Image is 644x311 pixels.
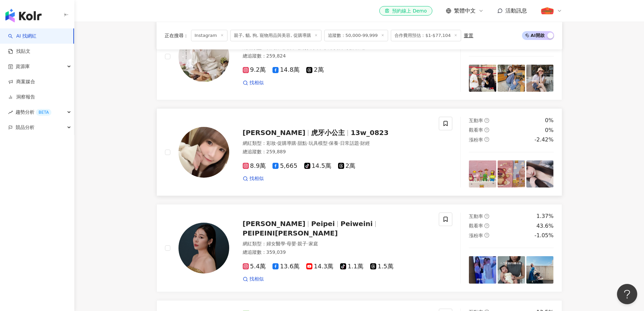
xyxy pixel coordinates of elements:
span: 觀看率 [469,127,483,133]
span: 甜點 [297,140,307,146]
span: 14.3萬 [306,263,333,270]
span: 5,665 [272,162,297,170]
span: 1.1萬 [340,263,363,270]
span: 親子, 貓, 狗, 寵物用品與美容, 促購導購 [230,30,321,41]
img: post-image [469,256,496,284]
div: 43.6% [536,222,554,230]
a: KOL Avatar[PERSON_NAME]虎牙小公主13w_0823網紅類型：彩妝·促購導購·甜點·玩具模型·保養·日常話題·財經總追蹤數：259,8898.9萬5,66514.5萬2萬找相... [157,108,562,196]
span: 競品分析 [16,120,34,135]
span: 繁體中文 [454,7,476,15]
div: BETA [36,109,51,116]
span: 追蹤數：50,000-99,999 [324,30,388,41]
img: post-image [498,65,525,92]
span: rise [8,110,13,115]
span: · [307,140,308,146]
span: [PERSON_NAME] [243,129,306,137]
a: searchAI 找網紅 [8,33,37,40]
span: 1.5萬 [370,263,393,270]
span: 8.9萬 [243,162,266,170]
span: 虎牙小公主 [311,129,345,137]
a: 找相似 [243,276,264,283]
span: 趨勢分析 [16,105,51,120]
span: 資源庫 [16,59,30,74]
span: · [307,241,308,246]
span: 找相似 [249,276,264,283]
img: post-image [469,65,496,92]
span: 找相似 [249,80,264,86]
span: question-circle [484,118,489,123]
span: 9.2萬 [243,66,266,73]
a: KOL Avatar[PERSON_NAME]PeipeiPeiweiniPEIPEINI[PERSON_NAME]網紅類型：婦女醫學·母嬰·親子·家庭總追蹤數：359,0395.4萬13.6萬... [157,204,562,292]
a: KOL Avatar米粒QMillyQ網紅類型：台灣旅遊·親子·教育與學習·家庭·美食·穿搭·旅遊總追蹤數：259,8249.2萬14.8萬2萬找相似互動率question-circle0.6%... [157,13,562,100]
span: 財經 [360,140,370,146]
div: 0% [545,127,553,134]
span: PEIPEINI[PERSON_NAME] [243,229,338,237]
span: · [328,140,329,146]
span: 漲粉率 [469,137,483,142]
span: 正在搜尋 ： [165,33,188,38]
span: 母嬰 [287,241,296,246]
img: KOL Avatar [178,223,229,273]
div: 網紅類型 ： [243,140,431,147]
span: · [338,140,340,146]
div: -1.05% [534,232,554,239]
span: · [296,140,297,146]
span: · [276,140,277,146]
img: post-image [498,160,525,188]
a: 預約線上 Demo [379,6,432,16]
a: 找貼文 [8,48,30,55]
a: 找相似 [243,80,264,86]
span: 彩妝 [266,140,276,146]
span: 保養 [329,140,338,146]
img: KOL Avatar [178,31,229,82]
img: post-image [526,65,554,92]
span: 促購導購 [277,140,296,146]
div: 1.37% [536,213,554,220]
span: question-circle [484,137,489,142]
span: 13.6萬 [272,263,300,270]
span: 14.5萬 [304,162,331,170]
a: 洞察報告 [8,94,35,101]
span: 13w_0823 [351,129,388,137]
span: 14.8萬 [272,66,300,73]
img: post-image [526,160,554,188]
div: 總追蹤數 ： 259,889 [243,149,431,155]
span: Peiweini [340,220,373,228]
div: 預約線上 Demo [385,7,427,14]
img: post-image [526,256,554,284]
span: · [296,241,297,246]
span: 找相似 [249,175,264,182]
img: post-image [469,160,496,188]
div: 網紅類型 ： [243,241,431,247]
span: Instagram [191,30,228,41]
span: 合作費用預估：$1-$77,104 [391,30,461,41]
span: 5.4萬 [243,263,266,270]
span: question-circle [484,128,489,132]
span: question-circle [484,223,489,228]
span: 活動訊息 [505,7,527,14]
span: 日常話題 [340,140,359,146]
div: -2.42% [534,136,554,143]
a: 商案媒合 [8,79,35,85]
iframe: Help Scout Beacon - Open [617,284,637,304]
span: 觀看率 [469,223,483,228]
img: post-image [498,256,525,284]
span: question-circle [484,233,489,238]
span: 婦女醫學 [266,241,285,246]
span: · [359,140,360,146]
span: 親子 [297,241,307,246]
div: 0% [545,117,553,124]
span: 漲粉率 [469,233,483,238]
span: 2萬 [338,162,355,170]
img: KOL Avatar [178,127,229,178]
span: [PERSON_NAME] [243,220,306,228]
span: 家庭 [309,241,318,246]
div: 總追蹤數 ： 259,824 [243,53,431,60]
span: 玩具模型 [309,140,328,146]
img: logo [5,9,42,22]
img: %E4%B8%8B%E8%BC%89.png [541,4,554,17]
div: 總追蹤數 ： 359,039 [243,249,431,256]
span: question-circle [484,214,489,219]
div: 重置 [464,33,473,38]
span: 互動率 [469,118,483,123]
